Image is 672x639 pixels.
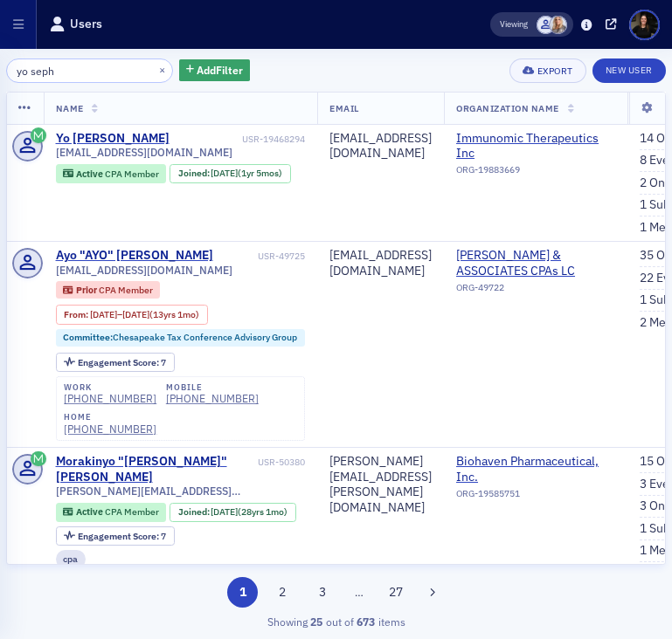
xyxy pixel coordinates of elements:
span: [DATE] [211,505,238,518]
div: Joined: 2024-04-01 00:00:00 [170,164,291,183]
button: 1 [227,577,258,608]
h1: Users [70,16,102,32]
span: [DATE] [211,167,238,179]
a: Committee:Chesapeake Tax Conference Advisory Group [63,332,297,343]
a: New User [592,58,666,83]
div: USR-19468294 [172,134,305,145]
div: ORG-19585751 [456,488,615,505]
div: (1yr 5mos) [211,168,282,179]
span: Engagement Score : [78,530,161,542]
a: [PHONE_NUMBER] [166,392,259,405]
button: 27 [380,577,411,608]
div: Committee: [56,329,306,347]
div: 7 [78,532,166,541]
div: [EMAIL_ADDRESS][DOMAIN_NAME] [329,131,432,161]
div: cpa [56,550,87,567]
span: Viewing [500,18,528,31]
span: Profile [629,10,660,40]
span: Organization Name [456,102,559,114]
div: 7 [78,358,166,368]
a: Immunomic Therapeutics Inc [456,131,615,161]
div: From: 2011-05-31 00:00:00 [56,305,208,324]
div: USR-49725 [216,251,305,262]
button: 2 [267,577,298,608]
div: ORG-19883669 [456,164,615,182]
span: Committee : [63,331,113,343]
div: USR-50380 [258,457,305,468]
span: Active [76,505,105,518]
span: Active [76,168,105,180]
span: Email [329,102,359,114]
button: × [155,62,170,78]
div: home [64,412,156,423]
div: – (13yrs 1mo) [90,309,199,320]
span: Joined : [178,168,211,179]
div: [PERSON_NAME][EMAIL_ADDRESS][PERSON_NAME][DOMAIN_NAME] [329,454,432,515]
span: CPA Member [105,168,159,180]
span: Add Filter [197,62,243,78]
span: Prior [76,284,99,296]
div: Active: Active: CPA Member [56,164,167,183]
span: [DATE] [122,308,149,320]
a: [PHONE_NUMBER] [64,392,156,405]
div: Export [537,66,573,76]
div: Engagement Score: 7 [56,526,175,546]
a: Biohaven Pharmaceutical, Inc. [456,454,615,484]
a: [PERSON_NAME] & ASSOCIATES CPAs LC [456,248,615,278]
button: Export [509,58,585,83]
span: From : [64,309,90,320]
a: Ayo "AYO" [PERSON_NAME] [56,248,213,264]
a: Yo [PERSON_NAME] [56,131,170,147]
div: Prior: Prior: CPA Member [56,281,161,299]
span: Engagement Score : [78,356,161,368]
span: CPA Member [99,284,153,296]
div: Engagement Score: 7 [56,353,175,372]
span: [PERSON_NAME][EMAIL_ADDRESS][PERSON_NAME][DOMAIN_NAME] [56,484,306,498]
span: Justin Chase [537,16,555,34]
button: AddFilter [179,59,251,81]
button: 3 [307,577,337,608]
span: Emily Trott [549,16,567,34]
div: ORG-49722 [456,282,615,299]
a: Morakinyo "[PERSON_NAME]" [PERSON_NAME] [56,454,255,484]
strong: 673 [354,614,378,629]
span: … [347,584,371,600]
a: Prior CPA Member [63,285,152,296]
a: [PHONE_NUMBER] [64,423,156,436]
span: AYO ABRAHAM & ASSOCIATES CPAs LC [456,248,615,278]
span: Joined : [178,506,211,518]
strong: 25 [308,614,326,629]
div: Active: Active: CPA Member [56,503,167,522]
span: [DATE] [90,308,117,320]
input: Search… [6,58,173,83]
div: (28yrs 1mo) [211,506,288,518]
span: CPA Member [105,505,159,518]
span: [EMAIL_ADDRESS][DOMAIN_NAME] [56,146,232,159]
div: [EMAIL_ADDRESS][DOMAIN_NAME] [329,248,432,278]
a: Active CPA Member [63,506,158,518]
div: Showing out of items [6,614,666,629]
span: Name [56,102,84,114]
span: [EMAIL_ADDRESS][DOMAIN_NAME] [56,264,232,277]
div: Joined: 1997-08-01 00:00:00 [170,503,296,522]
div: work [64,382,156,393]
a: Active CPA Member [63,168,158,179]
div: mobile [166,382,259,393]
